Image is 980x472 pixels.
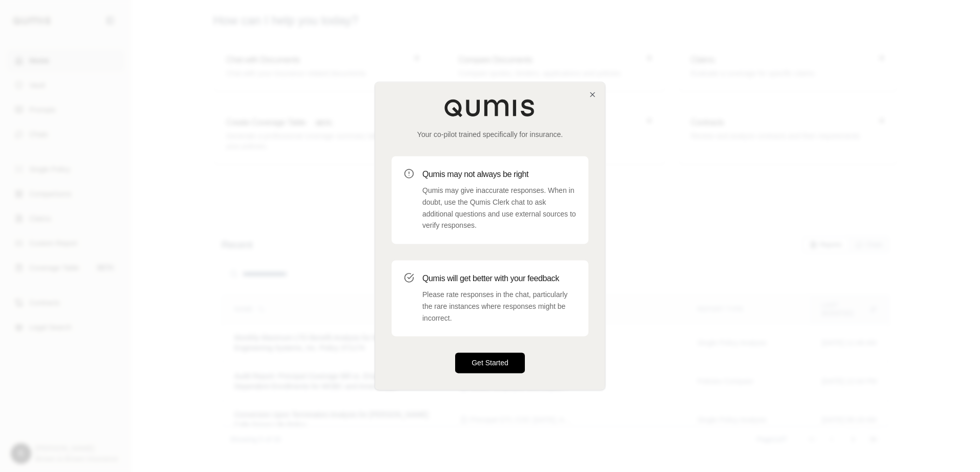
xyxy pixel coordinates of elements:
[422,272,576,285] h3: Qumis will get better with your feedback
[422,289,576,324] p: Please rate responses in the chat, particularly the rare instances where responses might be incor...
[422,168,576,181] h3: Qumis may not always be right
[444,99,536,117] img: Qumis Logo
[422,185,576,231] p: Qumis may give inaccurate responses. When in doubt, use the Qumis Clerk chat to ask additional qu...
[392,129,588,140] p: Your co-pilot trained specifically for insurance.
[455,353,525,373] button: Get Started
